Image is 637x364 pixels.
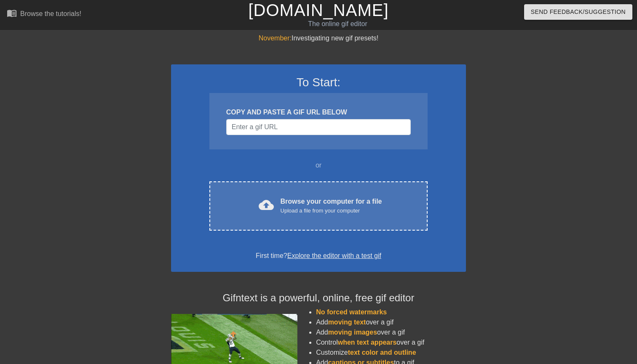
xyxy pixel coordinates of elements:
a: [DOMAIN_NAME] [248,1,388,19]
span: November: [259,35,292,42]
span: when text appears [338,339,397,346]
span: No forced watermarks [316,308,387,316]
div: Investigating new gif presets! [171,33,466,43]
h4: Gifntext is a powerful, online, free gif editor [171,292,466,304]
span: moving images [328,329,377,336]
li: Control over a gif [316,337,466,348]
span: cloud_upload [259,197,274,213]
span: text color and outline [348,349,416,356]
input: Username [226,119,411,135]
div: Browse your computer for a file [281,197,382,215]
div: COPY AND PASTE A GIF URL BELOW [226,107,411,117]
button: Send Feedback/Suggestion [524,4,632,20]
span: menu_book [7,8,17,18]
li: Add over a gif [316,327,466,337]
li: Customize [316,348,466,358]
a: Explore the editor with a test gif [287,252,381,259]
div: Browse the tutorials! [20,10,81,17]
div: Upload a file from your computer [281,207,382,215]
span: Send Feedback/Suggestion [531,7,626,17]
span: moving text [328,319,366,326]
a: Browse the tutorials! [7,8,81,21]
div: First time? [182,251,455,261]
li: Add over a gif [316,317,466,327]
h3: To Start: [182,75,455,90]
div: or [193,160,444,170]
div: The online gif editor [217,19,459,29]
